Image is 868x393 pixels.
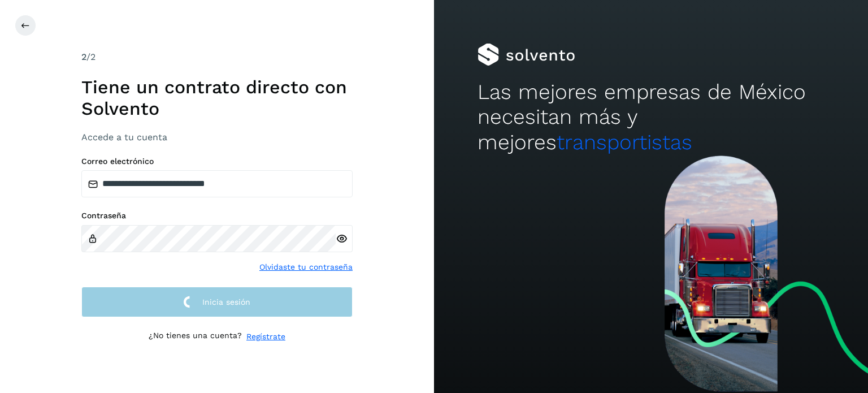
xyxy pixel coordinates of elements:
span: 2 [81,51,86,62]
a: Regístrate [246,331,285,343]
h2: Las mejores empresas de México necesitan más y mejores [478,80,824,155]
label: Correo electrónico [81,157,353,166]
h3: Accede a tu cuenta [81,132,353,142]
h1: Tiene un contrato directo con Solvento [81,76,353,120]
button: Inicia sesión [81,287,353,318]
span: Inicia sesión [202,298,250,306]
p: ¿No tienes una cuenta? [149,331,242,343]
div: /2 [81,50,353,64]
span: transportistas [557,130,692,154]
label: Contraseña [81,211,353,221]
a: Olvidaste tu contraseña [259,261,353,273]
